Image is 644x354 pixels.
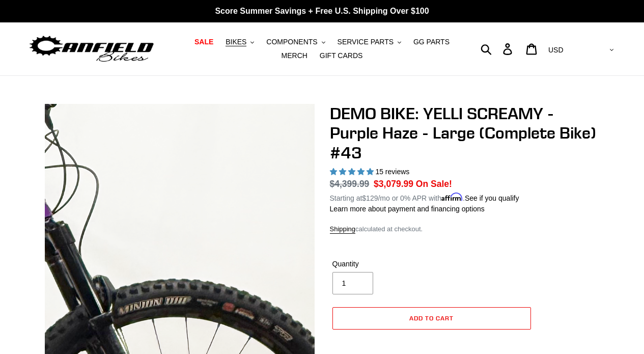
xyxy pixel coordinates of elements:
[276,49,313,63] a: MERCH
[315,49,368,63] a: GIFT CARDS
[330,190,519,204] p: Starting at /mo or 0% APR with .
[330,225,356,234] a: Shipping
[409,314,454,322] span: Add to cart
[332,259,429,269] label: Quantity
[330,168,376,176] span: 5.00 stars
[375,168,409,176] span: 15 reviews
[338,38,394,46] span: SERVICE PARTS
[416,177,452,190] span: On Sale!
[320,51,363,60] span: GIFT CARDS
[330,205,485,213] a: Learn more about payment and financing options
[441,193,463,201] span: Affirm
[266,38,317,46] span: COMPONENTS
[189,35,218,49] a: SALE
[413,38,450,46] span: GG PARTS
[374,179,413,189] span: $3,079.99
[226,38,246,46] span: BIKES
[330,224,600,234] div: calculated at checkout.
[194,38,213,46] span: SALE
[332,35,406,49] button: SERVICE PARTS
[330,104,600,162] h1: DEMO BIKE: YELLI SCREAMY - Purple Haze - Large (Complete Bike) #43
[362,194,378,202] span: $129
[332,307,531,330] button: Add to cart
[330,179,370,189] s: $4,399.99
[261,35,330,49] button: COMPONENTS
[28,33,155,65] img: Canfield Bikes
[465,194,519,202] a: See if you qualify - Learn more about Affirm Financing (opens in modal)
[408,35,455,49] a: GG PARTS
[220,35,259,49] button: BIKES
[282,51,307,60] span: MERCH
